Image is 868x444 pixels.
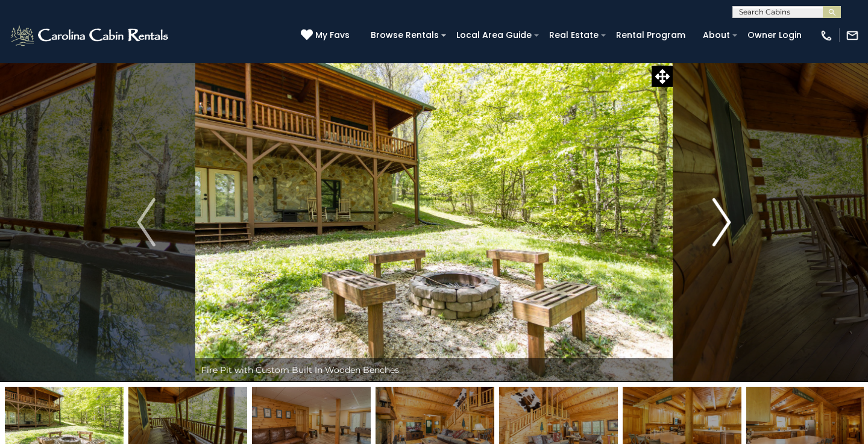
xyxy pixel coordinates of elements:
[846,29,859,42] img: mail-regular-white.png
[365,26,445,45] a: Browse Rentals
[697,26,736,45] a: About
[673,63,771,382] button: Next
[712,198,731,246] img: arrow
[195,358,673,382] div: Fire Pit with Custom Built In Wooden Benches
[741,26,808,45] a: Owner Login
[543,26,605,45] a: Real Estate
[450,26,538,45] a: Local Area Guide
[610,26,691,45] a: Rental Program
[301,29,353,42] a: My Favs
[820,29,833,42] img: phone-regular-white.png
[137,198,155,246] img: arrow
[315,29,350,42] span: My Favs
[97,63,195,382] button: Previous
[9,23,172,48] img: White-1-2.png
